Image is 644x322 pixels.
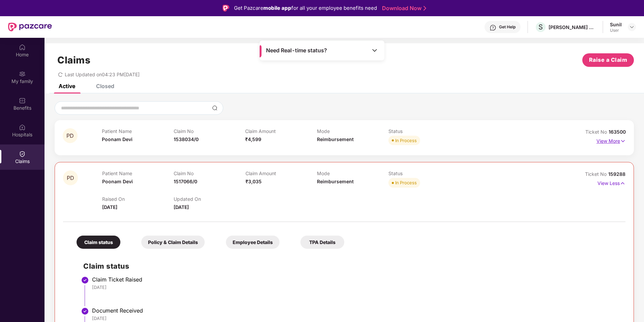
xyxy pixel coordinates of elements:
[102,179,133,184] span: Poonam Devi
[83,261,619,272] h2: Claim status
[174,128,245,134] p: Claim No
[57,54,90,66] h1: Claims
[102,170,174,176] p: Patient Name
[81,307,89,315] img: svg+xml;base64,PHN2ZyBpZD0iU3RlcC1Eb25lLTMyeDMyIiB4bWxucz0iaHR0cDovL3d3dy53My5vcmcvMjAwMC9zdmciIH...
[234,4,377,12] div: Get Pazcare for all your employee benefits need
[174,204,189,210] span: [DATE]
[19,124,26,131] img: svg+xml;base64,PHN2ZyBpZD0iSG9zcGl0YWxzIiB4bWxucz0iaHR0cDovL3d3dy53My5vcmcvMjAwMC9zdmciIHdpZHRoPS...
[582,53,634,67] button: Raise a Claim
[58,72,63,77] span: redo
[609,129,626,135] span: 163500
[65,72,140,77] span: Last Updated on 04:23 PM[DATE]
[610,21,622,28] div: Sunil
[174,136,199,142] span: 1538034/0
[423,5,426,12] img: Stroke
[629,24,635,30] img: svg+xml;base64,PHN2ZyBpZD0iRHJvcGRvd24tMzJ4MzIiIHhtbG5zPSJodHRwOi8vd3d3LnczLm9yZy8yMDAwL3N2ZyIgd2...
[317,128,389,134] p: Mode
[371,47,378,54] img: Toggle Icon
[67,175,74,181] span: PD
[589,56,627,64] span: Raise a Claim
[317,170,388,176] p: Mode
[608,171,625,177] span: 159288
[19,44,26,51] img: svg+xml;base64,PHN2ZyBpZD0iSG9tZSIgeG1sbnM9Imh0dHA6Ly93d3cudzMub3JnLzIwMDAvc3ZnIiB3aWR0aD0iMjAiIG...
[245,128,317,134] p: Claim Amount
[102,136,133,142] span: Poonam Devi
[620,137,626,145] img: svg+xml;base64,PHN2ZyB4bWxucz0iaHR0cDovL3d3dy53My5vcmcvMjAwMC9zdmciIHdpZHRoPSIxNyIgaGVpZ2h0PSIxNy...
[585,129,609,135] span: Ticket No
[102,196,174,202] p: Raised On
[388,128,460,134] p: Status
[226,236,280,249] div: Employee Details
[102,128,174,134] p: Patient Name
[610,28,622,33] div: User
[549,24,596,30] div: [PERSON_NAME] CONSULTANTS P LTD
[19,71,26,77] img: svg+xml;base64,PHN2ZyB3aWR0aD0iMjAiIGhlaWdodD0iMjAiIHZpZXdCb3g9IjAgMCAyMCAyMCIgZmlsbD0ibm9uZSIgeG...
[212,105,217,111] img: svg+xml;base64,PHN2ZyBpZD0iU2VhcmNoLTMyeDMyIiB4bWxucz0iaHR0cDovL3d3dy53My5vcmcvMjAwMC9zdmciIHdpZH...
[317,179,354,184] span: Reimbursement
[382,5,424,12] a: Download Now
[317,136,354,142] span: Reimbursement
[620,180,625,187] img: svg+xml;base64,PHN2ZyB4bWxucz0iaHR0cDovL3d3dy53My5vcmcvMjAwMC9zdmciIHdpZHRoPSIxNyIgaGVpZ2h0PSIxNy...
[245,136,261,142] span: ₹4,599
[141,236,205,249] div: Policy & Claim Details
[300,236,344,249] div: TPA Details
[596,136,626,145] p: View More
[92,307,619,314] div: Document Received
[245,179,262,184] span: ₹3,035
[597,178,625,187] p: View Less
[585,171,608,177] span: Ticket No
[538,23,543,31] span: S
[490,24,496,31] img: svg+xml;base64,PHN2ZyBpZD0iSGVscC0zMngzMiIgeG1sbnM9Imh0dHA6Ly93d3cudzMub3JnLzIwMDAvc3ZnIiB3aWR0aD...
[19,151,26,157] img: svg+xml;base64,PHN2ZyBpZD0iQ2xhaW0iIHhtbG5zPSJodHRwOi8vd3d3LnczLm9yZy8yMDAwL3N2ZyIgd2lkdGg9IjIwIi...
[19,97,26,104] img: svg+xml;base64,PHN2ZyBpZD0iQmVuZWZpdHMiIHhtbG5zPSJodHRwOi8vd3d3LnczLm9yZy8yMDAwL3N2ZyIgd2lkdGg9Ij...
[174,179,197,184] span: 1517066/0
[77,236,120,249] div: Claim status
[395,179,417,186] div: In Process
[174,196,245,202] p: Updated On
[266,47,327,54] span: Need Real-time status?
[102,204,117,210] span: [DATE]
[263,5,291,11] strong: mobile app
[92,315,619,321] div: [DATE]
[81,276,89,284] img: svg+xml;base64,PHN2ZyBpZD0iU3RlcC1Eb25lLTMyeDMyIiB4bWxucz0iaHR0cDovL3d3dy53My5vcmcvMjAwMC9zdmciIH...
[92,284,619,290] div: [DATE]
[59,83,75,89] div: Active
[499,24,516,30] div: Get Help
[96,83,114,89] div: Closed
[223,5,229,11] img: Logo
[395,137,417,144] div: In Process
[66,133,74,139] span: PD
[245,170,317,176] p: Claim Amount
[174,170,245,176] p: Claim No
[92,276,619,283] div: Claim Ticket Raised
[8,23,52,31] img: New Pazcare Logo
[388,170,460,176] p: Status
